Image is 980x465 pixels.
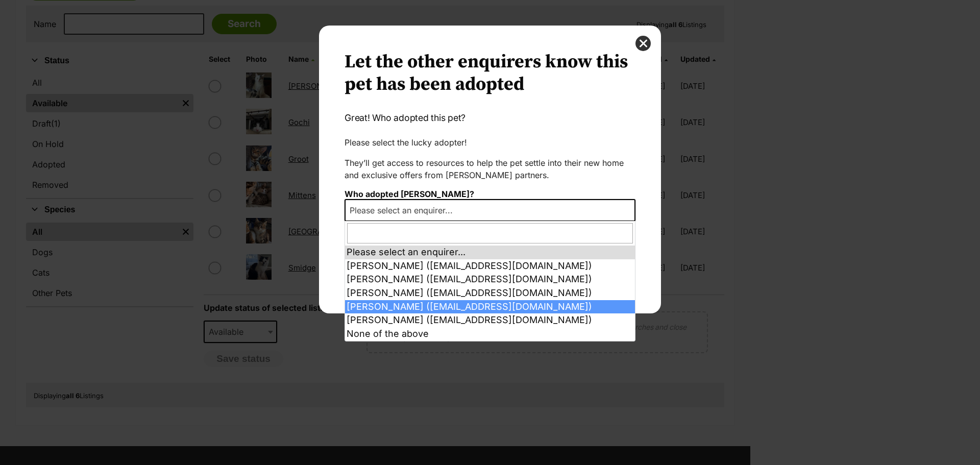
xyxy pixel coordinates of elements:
li: [PERSON_NAME] ([EMAIL_ADDRESS][DOMAIN_NAME]) [345,313,635,327]
span: Please select an enquirer... [345,199,635,222]
p: They’ll get access to resources to help the pet settle into their new home and exclusive offers f... [345,157,635,181]
label: Who adopted [PERSON_NAME]? [345,189,474,199]
span: Please select an enquirer... [346,203,463,217]
li: [PERSON_NAME] ([EMAIL_ADDRESS][DOMAIN_NAME]) [345,273,635,286]
h2: Let the other enquirers know this pet has been adopted [345,51,635,96]
li: [PERSON_NAME] ([EMAIL_ADDRESS][DOMAIN_NAME]) [345,286,635,300]
li: [PERSON_NAME] ([EMAIL_ADDRESS][DOMAIN_NAME]) [345,300,635,314]
p: Great! Who adopted this pet? [345,111,635,125]
p: Please select the lucky adopter! [345,136,635,149]
button: close [635,36,651,51]
li: Please select an enquirer... [345,246,635,259]
li: None of the above [345,327,635,341]
li: [PERSON_NAME] ([EMAIL_ADDRESS][DOMAIN_NAME]) [345,259,635,273]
